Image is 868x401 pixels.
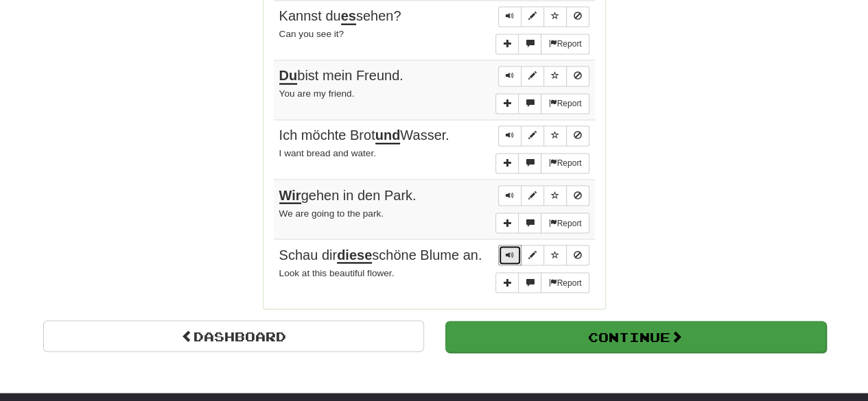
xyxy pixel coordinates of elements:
[43,320,424,352] a: Dashboard
[541,212,589,233] button: Report
[279,148,376,158] small: I want bread and water.
[279,187,417,204] span: gehen in den Park.
[279,8,401,25] span: Kannst du sehen?
[279,127,449,144] span: Ich möchte Brot Wasser.
[498,6,589,27] div: Sentence controls
[521,185,544,206] button: Edit sentence
[279,68,403,84] span: bist mein Freund.
[495,93,589,114] div: More sentence controls
[495,153,589,173] div: More sentence controls
[279,88,355,99] small: You are my friend.
[495,212,589,233] div: More sentence controls
[566,185,589,206] button: Toggle ignore
[521,66,544,86] button: Edit sentence
[566,125,589,146] button: Toggle ignore
[498,245,521,265] button: Play sentence audio
[543,66,567,86] button: Toggle favorite
[498,125,589,146] div: Sentence controls
[279,29,344,39] small: Can you see it?
[498,6,521,27] button: Play sentence audio
[279,267,395,278] small: Look at this beautiful flower.
[495,272,519,293] button: Add sentence to collection
[541,272,589,293] button: Report
[498,66,521,86] button: Play sentence audio
[521,245,544,265] button: Edit sentence
[341,8,356,25] u: es
[279,187,301,204] u: Wir
[498,125,521,146] button: Play sentence audio
[279,208,384,218] small: We are going to the park.
[541,153,589,173] button: Report
[498,245,589,265] div: Sentence controls
[337,247,372,263] u: diese
[498,66,589,86] div: Sentence controls
[566,6,589,27] button: Toggle ignore
[521,125,544,146] button: Edit sentence
[498,185,521,206] button: Play sentence audio
[566,66,589,86] button: Toggle ignore
[498,185,589,206] div: Sentence controls
[495,153,519,173] button: Add sentence to collection
[495,272,589,293] div: More sentence controls
[543,6,567,27] button: Toggle favorite
[566,245,589,265] button: Toggle ignore
[495,93,519,114] button: Add sentence to collection
[495,34,519,54] button: Add sentence to collection
[521,6,544,27] button: Edit sentence
[279,68,298,84] u: Du
[279,247,482,263] span: Schau dir schöne Blume an.
[543,245,567,265] button: Toggle favorite
[445,321,826,352] button: Continue
[495,212,519,233] button: Add sentence to collection
[543,125,567,146] button: Toggle favorite
[495,34,589,54] div: More sentence controls
[541,93,589,114] button: Report
[541,34,589,54] button: Report
[375,127,401,144] u: und
[543,185,567,206] button: Toggle favorite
